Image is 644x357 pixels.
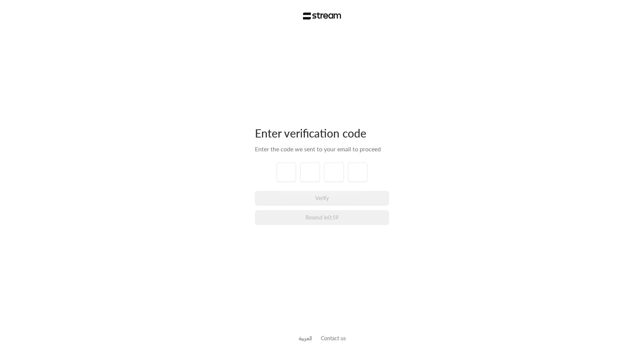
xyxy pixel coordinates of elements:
[299,331,312,345] a: العربية
[255,126,389,140] div: Enter verification code
[321,335,346,341] a: Contact us
[255,145,389,154] div: Enter the code we sent to your email to proceed
[303,12,341,20] img: Stream Logo
[321,334,346,342] button: Contact us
